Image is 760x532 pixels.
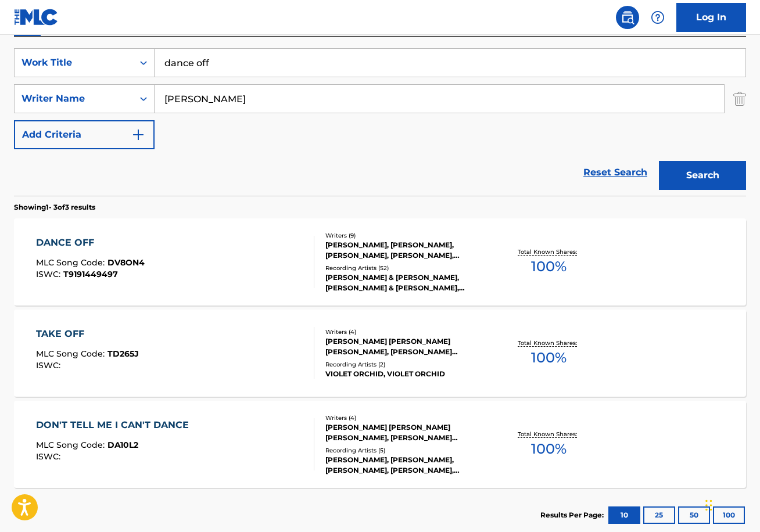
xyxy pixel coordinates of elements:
[36,257,107,268] span: MLC Song Code :
[14,310,746,397] a: TAKE OFFMLC Song Code:TD265JISWC:Writers (4)[PERSON_NAME] [PERSON_NAME] [PERSON_NAME], [PERSON_NA...
[518,339,580,347] p: Total Known Shares:
[518,430,580,438] p: Total Known Shares:
[36,360,63,371] span: ISWC :
[325,264,488,272] div: Recording Artists ( 52 )
[621,10,634,24] img: search
[531,438,567,459] span: 100 %
[36,348,107,359] span: MLC Song Code :
[325,455,488,476] div: [PERSON_NAME], [PERSON_NAME],[PERSON_NAME], [PERSON_NAME], [PERSON_NAME], [PERSON_NAME]
[643,506,675,524] button: 25
[107,348,139,359] span: TD265J
[608,506,640,524] button: 10
[36,440,107,450] span: MLC Song Code :
[36,418,195,432] div: DON'T TELL ME I CAN'T DANCE
[21,56,126,70] div: Work Title
[14,218,746,305] a: DANCE OFFMLC Song Code:DV8ON4ISWC:T9191449497Writers (9)[PERSON_NAME], [PERSON_NAME], [PERSON_NAM...
[14,48,746,196] form: Search Form
[325,446,488,455] div: Recording Artists ( 5 )
[14,202,95,213] p: Showing 1 - 3 of 3 results
[131,128,145,142] img: 9d2ae6d4665cec9f34b9.svg
[36,327,139,341] div: TAKE OFF
[518,247,580,256] p: Total Known Shares:
[705,488,712,523] div: Drag
[21,92,126,106] div: Writer Name
[36,236,145,250] div: DANCE OFF
[325,360,488,369] div: Recording Artists ( 2 )
[325,422,488,443] div: [PERSON_NAME] [PERSON_NAME] [PERSON_NAME], [PERSON_NAME] [PERSON_NAME], [PERSON_NAME] [PERSON_NAME]
[540,510,607,520] p: Results Per Page:
[107,440,138,450] span: DA10L2
[659,161,746,190] button: Search
[63,269,118,279] span: T9191449497
[107,257,145,268] span: DV8ON4
[616,6,639,29] a: Public Search
[14,9,59,26] img: MLC Logo
[36,269,63,279] span: ISWC :
[651,10,665,24] img: help
[702,476,760,532] iframe: Chat Widget
[646,6,669,29] div: Help
[325,414,488,422] div: Writers ( 4 )
[676,3,746,32] a: Log In
[733,84,746,113] img: Delete Criterion
[36,451,63,462] span: ISWC :
[325,336,488,357] div: [PERSON_NAME] [PERSON_NAME] [PERSON_NAME], [PERSON_NAME] [PERSON_NAME], [PERSON_NAME] [PERSON_NAME]
[325,328,488,336] div: Writers ( 4 )
[578,160,653,185] a: Reset Search
[325,272,488,293] div: [PERSON_NAME] & [PERSON_NAME], [PERSON_NAME] & [PERSON_NAME], [PERSON_NAME] & [PERSON_NAME], [PER...
[531,347,567,368] span: 100 %
[531,256,567,277] span: 100 %
[325,240,488,261] div: [PERSON_NAME], [PERSON_NAME], [PERSON_NAME], [PERSON_NAME], [PERSON_NAME], [PERSON_NAME] [PERSON_...
[14,120,155,149] button: Add Criteria
[325,231,488,240] div: Writers ( 9 )
[325,369,488,379] div: VIOLET ORCHID, VIOLET ORCHID
[14,401,746,488] a: DON'T TELL ME I CAN'T DANCEMLC Song Code:DA10L2ISWC:Writers (4)[PERSON_NAME] [PERSON_NAME] [PERSO...
[678,506,710,524] button: 50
